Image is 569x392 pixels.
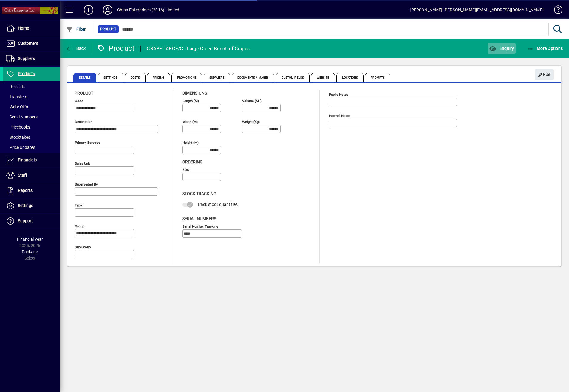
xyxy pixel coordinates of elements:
a: Customers [3,36,60,51]
span: Product [75,91,93,95]
mat-label: Width (m) [183,120,198,124]
mat-label: Primary barcode [75,141,100,145]
button: More Options [525,43,565,54]
span: Back [66,46,86,51]
span: Details [73,73,96,82]
div: [PERSON_NAME] [PERSON_NAME][EMAIL_ADDRESS][DOMAIN_NAME] [410,5,544,15]
mat-label: Group [75,224,84,228]
span: Costs [125,73,146,82]
button: Enquiry [488,43,515,54]
span: Filter [66,27,86,32]
span: Support [18,218,33,223]
span: Financials [18,158,37,162]
span: Financial Year [17,237,43,242]
mat-label: Sub group [75,245,91,249]
span: Settings [98,73,123,82]
span: Documents / Images [232,73,275,82]
span: Prompts [365,73,390,82]
span: Enquiry [489,46,514,51]
a: Serial Numbers [3,112,60,122]
span: Pricing [147,73,170,82]
span: Suppliers [18,56,35,61]
span: Serial Numbers [6,115,38,119]
a: Reports [3,183,60,198]
span: Track stock quantities [197,202,238,207]
span: Suppliers [204,73,230,82]
a: Settings [3,198,60,213]
mat-label: Internal Notes [329,114,350,118]
span: Website [311,73,335,82]
a: Stocktakes [3,132,60,142]
a: Knowledge Base [550,1,562,21]
span: Serial Numbers [182,216,216,221]
a: Pricebooks [3,122,60,132]
span: Write Offs [6,104,28,109]
a: Transfers [3,92,60,102]
mat-label: Volume (m ) [242,99,262,103]
mat-label: Superseded by [75,182,98,186]
mat-label: Type [75,203,82,207]
mat-label: Length (m) [183,99,199,103]
span: Price Updates [6,145,35,150]
span: More Options [527,46,563,51]
div: Product [97,44,135,53]
span: Package [22,249,38,254]
mat-label: Description [75,120,92,124]
span: Promotions [171,73,202,82]
span: Edit [538,70,551,80]
mat-label: Sales unit [75,161,90,166]
a: Suppliers [3,51,60,66]
span: Receipts [6,84,25,89]
mat-label: Height (m) [183,141,199,145]
button: Profile [98,4,117,15]
span: Stock Tracking [182,191,217,196]
span: Settings [18,203,33,208]
span: Stocktakes [6,135,30,140]
mat-label: Public Notes [329,92,348,97]
span: Transfers [6,94,27,99]
a: Financials [3,153,60,168]
a: Staff [3,168,60,183]
mat-label: EOQ [183,168,189,172]
app-page-header-button: Back [60,43,92,54]
a: Write Offs [3,102,60,112]
span: Locations [336,73,364,82]
span: Ordering [182,160,203,164]
span: Product [100,26,116,32]
mat-label: Weight (Kg) [242,120,260,124]
a: Support [3,214,60,229]
span: Dimensions [182,91,207,95]
sup: 3 [259,98,260,101]
span: Customers [18,41,38,46]
a: Price Updates [3,142,60,152]
span: Reports [18,188,33,193]
a: Receipts [3,81,60,92]
button: Edit [535,69,554,80]
mat-label: Serial Number tracking [183,224,218,228]
button: Filter [64,24,87,35]
button: Add [79,4,98,15]
span: Home [18,26,29,30]
div: GRAPE LARGE/G - Large Green Bunch of Grapes [147,44,250,53]
a: Home [3,21,60,36]
span: Custom Fields [276,73,309,82]
mat-label: Code [75,99,83,103]
span: Staff [18,173,27,178]
span: Pricebooks [6,125,30,129]
button: Back [64,43,87,54]
div: Chiba Enterprises (2016) Limited [117,5,180,15]
span: Products [18,71,35,76]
